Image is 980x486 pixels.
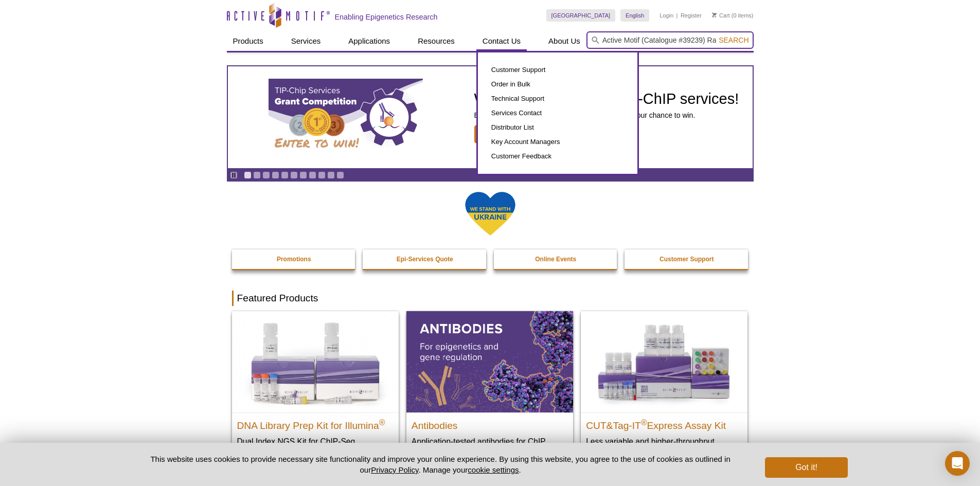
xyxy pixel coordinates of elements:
a: Resources [412,31,461,51]
a: Key Account Managers [488,135,627,149]
a: Services Contact [488,106,627,120]
strong: Promotions [277,256,311,263]
a: Distributor List [488,120,627,135]
a: Services [285,31,327,51]
a: Promotions [232,249,357,269]
a: Customer Support [625,249,749,269]
a: Epi-Services Quote [363,249,487,269]
li: | [676,9,678,22]
sup: ® [379,418,385,426]
a: Go to slide 6 [290,171,298,179]
img: Your Cart [712,12,717,17]
a: CUT&Tag-IT® Express Assay Kit CUT&Tag-IT®Express Assay Kit Less variable and higher-throughput ge... [581,311,747,467]
a: Go to slide 8 [309,171,316,179]
h2: Win up to $45,000 in TIP-ChIP services! [474,91,739,106]
a: Privacy Policy [371,465,418,474]
img: DNA Library Prep Kit for Illumina [232,311,399,412]
a: Go to slide 5 [281,171,289,179]
h2: Antibodies [412,416,568,431]
a: Applications [342,31,396,51]
a: Technical Support [488,92,627,106]
a: DNA Library Prep Kit for Illumina DNA Library Prep Kit for Illumina® Dual Index NGS Kit for ChIP-... [232,311,399,477]
a: Go to slide 9 [318,171,326,179]
strong: Customer Support [660,256,714,263]
a: Go to slide 1 [244,171,252,179]
a: Contact Us [476,31,527,51]
a: Toggle autoplay [230,171,238,179]
a: About Us [542,31,586,51]
img: We Stand With Ukraine [465,191,516,237]
a: Online Events [494,249,618,269]
a: English [620,9,649,22]
button: cookie settings [468,465,519,474]
li: (0 items) [712,9,754,22]
p: This website uses cookies to provide necessary site functionality and improve your online experie... [133,454,749,475]
a: Customer Support [488,63,627,77]
a: Register [681,12,702,19]
input: Keyword, Cat. No. [586,31,754,49]
a: Go to slide 10 [327,171,335,179]
img: TIP-ChIP Services Grant Competition [269,79,423,156]
h2: Enabling Epigenetics Research [335,12,438,22]
img: CUT&Tag-IT® Express Assay Kit [581,311,747,412]
span: Search [719,36,749,44]
sup: ® [641,418,647,426]
p: Enter our TIP-ChIP services grant competition for your chance to win. [474,111,739,120]
a: Products [227,31,270,51]
h2: CUT&Tag-IT Express Assay Kit [586,416,742,431]
a: Cart [712,12,730,19]
span: Learn More [474,125,534,143]
a: Login [660,12,673,19]
div: Open Intercom Messenger [945,451,970,476]
a: Go to slide 7 [299,171,307,179]
p: Dual Index NGS Kit for ChIP-Seq, CUT&RUN, and ds methylated DNA assays. [237,436,394,467]
a: Go to slide 4 [272,171,279,179]
h2: Featured Products [232,291,749,306]
p: Less variable and higher-throughput genome-wide profiling of histone marks​. [586,436,742,457]
h2: DNA Library Prep Kit for Illumina [237,416,394,431]
a: All Antibodies Antibodies Application-tested antibodies for ChIP, CUT&Tag, and CUT&RUN. [406,311,573,467]
strong: Online Events [535,256,576,263]
article: TIP-ChIP Services Grant Competition [228,66,753,168]
p: Application-tested antibodies for ChIP, CUT&Tag, and CUT&RUN. [412,436,568,457]
a: TIP-ChIP Services Grant Competition Win up to $45,000 in TIP-ChIP services! Enter our TIP-ChIP se... [228,66,753,168]
a: Customer Feedback [488,149,627,164]
a: Order in Bulk [488,77,627,92]
button: Got it! [765,457,847,478]
strong: Epi-Services Quote [397,256,453,263]
img: All Antibodies [406,311,573,412]
a: Go to slide 2 [253,171,261,179]
a: Go to slide 3 [262,171,270,179]
button: Search [716,35,752,45]
a: [GEOGRAPHIC_DATA] [546,9,616,22]
a: Go to slide 11 [336,171,344,179]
